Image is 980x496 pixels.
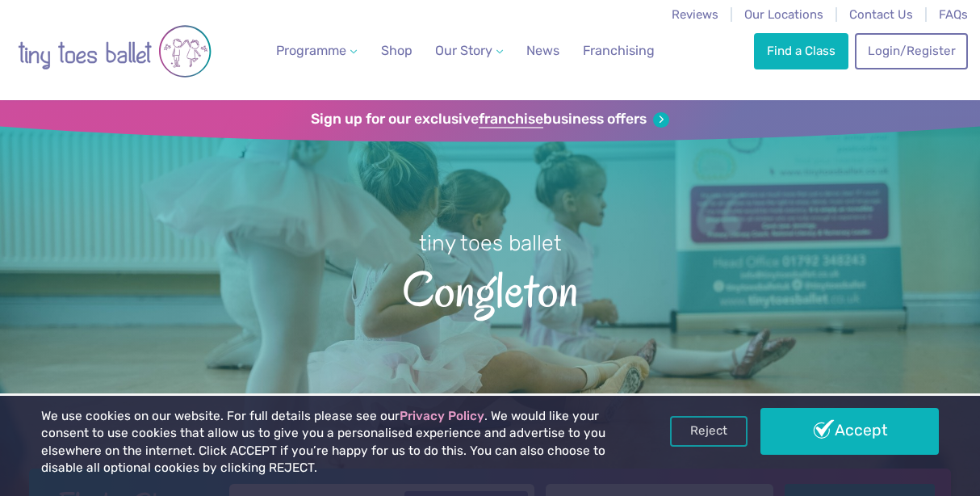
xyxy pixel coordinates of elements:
a: News [520,35,566,67]
span: Our Story [435,43,492,58]
a: Sign up for our exclusivefranchisebusiness offers [311,111,668,128]
a: Reviews [672,7,718,22]
img: tiny toes ballet [18,11,211,92]
a: Franchising [576,35,661,67]
a: Shop [375,35,419,67]
a: Find a Class [754,33,848,69]
small: tiny toes ballet [419,230,562,256]
a: Reject [670,416,748,447]
strong: franchise [479,111,543,128]
a: Our Locations [744,7,823,22]
a: Login/Register [855,33,968,69]
a: Programme [270,35,363,67]
span: Programme [276,43,346,58]
span: Franchising [583,43,655,58]
a: Our Story [429,35,509,67]
p: We use cookies on our website. For full details please see our . We would like your consent to us... [41,408,625,477]
a: Privacy Policy [400,409,484,423]
span: Shop [381,43,413,58]
a: Contact Us [849,7,913,22]
span: Congleton [26,258,954,317]
a: Accept [760,408,940,455]
span: News [526,43,559,58]
a: FAQs [939,7,968,22]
